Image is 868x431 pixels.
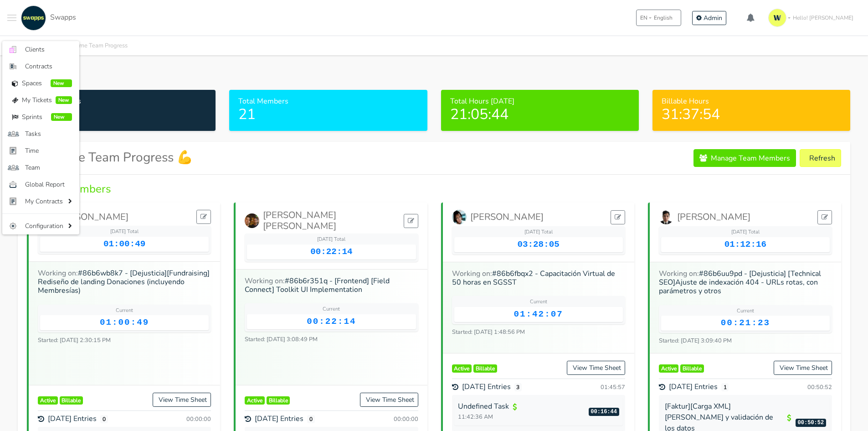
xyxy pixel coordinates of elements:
[2,41,79,58] a: Clients
[693,149,796,167] a: Manage Team Members
[661,307,830,315] div: Current
[458,401,509,411] a: Undefined Task
[680,364,704,373] span: Billable
[636,10,681,26] button: ENEnglish
[255,415,303,423] span: [DATE] Entries
[721,318,770,328] span: 00:21:23
[659,364,679,373] span: Active
[454,298,623,306] div: Current
[100,317,149,327] span: 01:00:49
[454,228,623,236] div: [DATE] Total
[245,210,403,232] a: [PERSON_NAME] [PERSON_NAME]
[25,163,72,172] span: Team
[22,95,52,105] span: My Tickets
[704,14,722,22] span: Admin
[25,62,72,71] span: Contracts
[38,396,58,405] span: Active
[458,413,584,421] small: 11:42:36 AM
[518,239,560,249] span: 03:28:05
[360,393,418,407] a: View Time Sheet
[514,309,563,319] span: 01:42:07
[793,14,853,22] span: Hello! [PERSON_NAME]
[659,270,832,296] h6: Working on:
[659,210,750,224] a: [PERSON_NAME]
[659,269,821,296] a: #86b6uu9pd - [Dejusticia] [Technical SEO]Ajuste de indexación 404 - URLs rotas, con parámetros y ...
[2,159,79,176] a: Team
[796,419,826,427] span: 00:50:52
[25,129,72,139] span: Tasks
[238,97,418,106] h6: Total Members
[245,213,259,228] img: Cristian Camilo Rodriguez
[238,106,418,123] h2: 21
[2,125,79,142] a: Tasks
[2,58,79,75] a: Contracts
[100,415,108,423] span: 0
[38,268,210,296] a: #86b6wb8k7 - [Dejusticia][Fundraising] Rediseño de landing Donaciones (incluyendo Membresías)
[27,182,841,196] h4: Active Members
[56,96,72,104] span: New
[22,112,47,122] span: Sprints
[662,97,841,106] h6: Billable Hours
[659,210,673,224] img: Felipe Marín
[2,92,79,109] a: My Tickets New
[765,5,861,31] a: Hello! [PERSON_NAME]
[452,269,615,287] a: #86b6fbqx2 - Capacitación Virtual de 50 horas en SGSST
[103,239,145,249] span: 01:00:49
[27,106,206,123] h2: 7
[22,78,47,88] span: Spaces
[60,396,83,405] span: Billable
[48,415,97,423] span: [DATE] Entries
[452,364,472,373] span: Active
[2,218,79,234] a: Configuration
[659,337,732,345] small: Started: [DATE] 3:09:40 PM
[25,146,72,156] span: Time
[40,307,209,315] div: Current
[2,75,79,92] a: Spaces New
[50,12,76,22] span: Swapps
[589,408,619,416] span: 00:16:44
[245,396,265,405] span: Active
[768,9,786,27] img: isotipo-3-3e143c57.png
[806,384,832,391] div: 00:50:52
[567,361,625,375] a: View Time Sheet
[599,384,625,391] div: 01:45:57
[2,142,79,159] a: Time
[2,109,79,125] a: Sprints New
[2,41,79,234] ul: Toggle navigation menu
[25,197,66,206] span: My Contracts
[450,106,630,123] h2: 21:05:44
[21,5,46,31] img: swapps-linkedin-v2.jpg
[514,383,522,391] span: 3
[452,210,467,224] img: Erika
[774,361,832,375] a: View Time Sheet
[692,11,726,25] a: Admin
[392,415,418,423] div: 00:00:00
[800,149,841,167] button: Refresh
[662,106,841,123] h2: 31:37:54
[153,393,211,407] a: View Time Sheet
[654,14,673,22] span: English
[185,415,211,423] div: 00:00:00
[267,396,290,405] span: Billable
[724,239,766,249] span: 01:12:16
[669,383,718,391] span: [DATE] Entries
[473,364,497,373] span: Billable
[721,383,729,391] span: 1
[2,193,79,210] a: My Contracts
[452,270,625,287] h6: Working on:
[245,277,418,294] h6: Working on:
[25,180,72,189] span: Global Report
[307,415,315,423] span: 0
[452,210,544,224] a: [PERSON_NAME]
[38,336,111,344] small: Started: [DATE] 2:30:15 PM
[27,150,193,166] h3: Real Time Team Progress 💪
[247,236,416,244] div: [DATE] Total
[452,328,525,336] small: Started: [DATE] 1:48:56 PM
[51,41,128,51] li: Real Time Team Progress
[38,269,211,296] h6: Working on:
[51,79,72,88] span: New
[2,176,79,193] a: Global Report
[27,97,206,106] h6: Active Members
[462,383,511,391] span: [DATE] Entries
[450,97,630,106] h6: Total Hours [DATE]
